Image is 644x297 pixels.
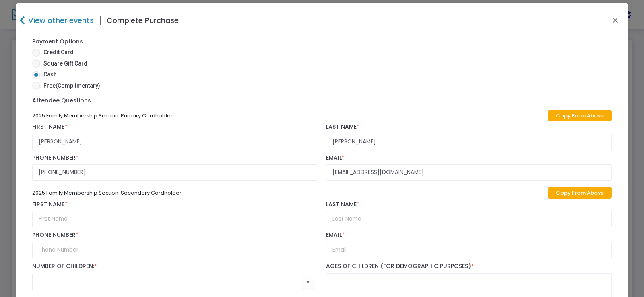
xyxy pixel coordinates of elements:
span: Free [40,82,100,90]
span: Cash [40,70,57,79]
input: Email [326,242,612,258]
span: 2025 Family Membership Section: Primary Cardholder [32,112,173,119]
label: Number of Children: [32,263,97,270]
h4: Complete Purchase [107,15,179,26]
label: Phone Number [32,154,318,162]
a: Copy From Above [548,110,612,121]
label: Last Name [326,201,612,208]
input: Last Name [326,134,612,150]
h4: View other events [26,15,94,26]
label: First Name [32,123,318,131]
span: (Complimentary) [56,82,100,89]
input: Phone Number [32,164,318,181]
label: Email [326,231,612,239]
label: First Name [32,201,318,208]
label: Payment Options [32,37,83,46]
label: Last Name [326,123,612,131]
span: | [94,13,107,28]
input: Last Name [326,211,612,227]
a: Copy From Above [548,187,612,199]
span: Square Gift Card [40,59,87,68]
span: Credit Card [40,48,74,57]
label: Ages of Children (for demographic purposes) [326,263,474,270]
span: 2025 Family Membership Section: Secondary Cardholder [32,189,182,197]
input: First Name [32,134,318,150]
label: Attendee Questions [32,96,91,105]
input: Phone Number [32,242,318,258]
button: Close [610,15,621,26]
input: First Name [32,211,318,227]
button: Select [302,274,314,291]
label: Email [326,154,612,162]
label: Phone Number [32,231,318,239]
input: Email [326,164,612,181]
